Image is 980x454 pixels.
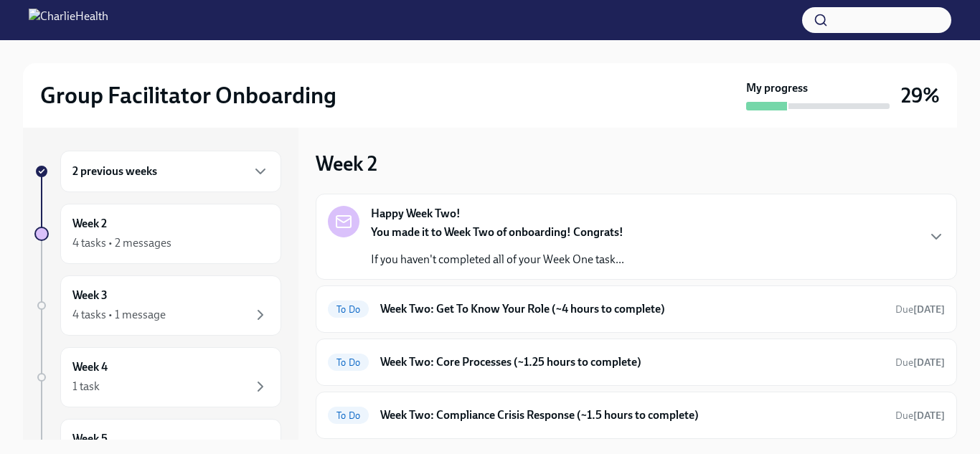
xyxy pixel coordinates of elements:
[895,303,945,316] span: Due
[328,404,945,427] a: To DoWeek Two: Compliance Crisis Response (~1.5 hours to complete)Due[DATE]
[72,379,100,394] div: 1 task
[60,151,281,192] div: 2 previous weeks
[34,204,281,264] a: Week 24 tasks • 2 messages
[895,356,945,369] span: Due
[72,359,108,375] h6: Week 4
[371,252,624,268] p: If you haven't completed all of your Week One task...
[328,298,945,321] a: To DoWeek Two: Get To Know Your Role (~4 hours to complete)Due[DATE]
[913,356,945,369] strong: [DATE]
[895,410,945,422] span: Due
[72,235,171,251] div: 4 tasks • 2 messages
[72,288,108,303] h6: Week 3
[913,303,945,316] strong: [DATE]
[72,216,107,232] h6: Week 2
[34,347,281,407] a: Week 41 task
[380,407,884,423] h6: Week Two: Compliance Crisis Response (~1.5 hours to complete)
[72,307,166,323] div: 4 tasks • 1 message
[380,301,884,317] h6: Week Two: Get To Know Your Role (~4 hours to complete)
[901,82,940,108] h3: 29%
[72,164,157,179] h6: 2 previous weeks
[328,357,369,368] span: To Do
[72,431,108,447] h6: Week 5
[371,206,461,222] strong: Happy Week Two!
[40,81,336,110] h2: Group Facilitator Onboarding
[29,9,108,32] img: CharlieHealth
[380,354,884,370] h6: Week Two: Core Processes (~1.25 hours to complete)
[913,410,945,422] strong: [DATE]
[895,356,945,369] span: October 6th, 2025 10:00
[328,351,945,374] a: To DoWeek Two: Core Processes (~1.25 hours to complete)Due[DATE]
[316,151,377,176] h3: Week 2
[328,304,369,315] span: To Do
[371,225,623,239] strong: You made it to Week Two of onboarding! Congrats!
[895,409,945,422] span: October 6th, 2025 10:00
[746,80,808,96] strong: My progress
[328,410,369,421] span: To Do
[895,303,945,316] span: October 6th, 2025 10:00
[34,275,281,336] a: Week 34 tasks • 1 message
